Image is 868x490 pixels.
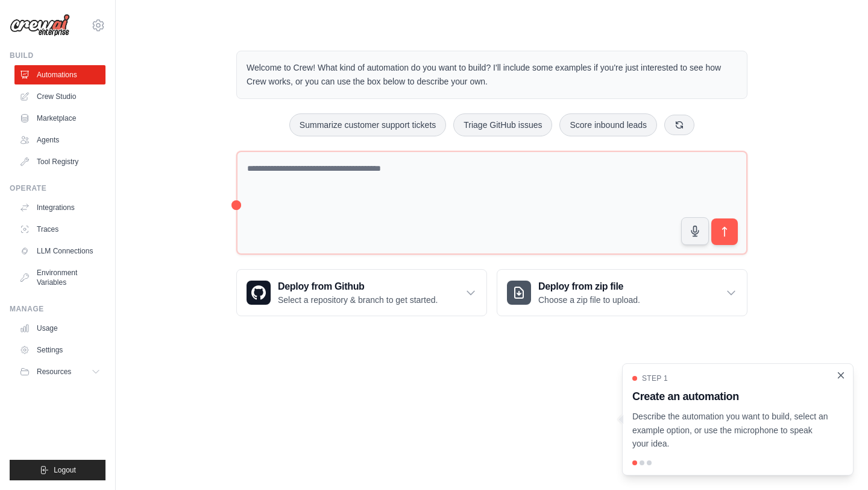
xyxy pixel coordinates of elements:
[14,130,105,150] a: Agents
[10,183,105,193] div: Operate
[453,113,552,136] button: Triage GitHub issues
[14,152,105,171] a: Tool Registry
[289,113,446,136] button: Summarize customer support tickets
[10,14,70,37] img: Logo
[54,465,76,475] span: Logout
[278,294,438,306] p: Select a repository & branch to get started.
[14,319,105,338] a: Usage
[632,388,829,405] h3: Create an automation
[14,87,105,106] a: Crew Studio
[808,432,868,490] iframe: Chat Widget
[10,460,105,480] button: Logout
[247,61,737,89] p: Welcome to Crew! What kind of automation do you want to build? I'll include some examples if you'...
[836,371,846,380] button: Close walkthrough
[14,263,105,292] a: Environment Variables
[14,65,105,84] a: Automations
[14,340,105,360] a: Settings
[632,410,829,451] p: Describe the automation you want to build, select an example option, or use the microphone to spe...
[37,367,71,377] span: Resources
[642,374,668,383] span: Step 1
[14,220,105,239] a: Traces
[538,279,640,294] h3: Deploy from zip file
[10,51,105,60] div: Build
[538,294,640,306] p: Choose a zip file to upload.
[14,241,105,261] a: LLM Connections
[14,109,105,128] a: Marketplace
[10,304,105,314] div: Manage
[278,279,438,294] h3: Deploy from Github
[14,362,105,381] button: Resources
[14,198,105,217] a: Integrations
[559,113,657,136] button: Score inbound leads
